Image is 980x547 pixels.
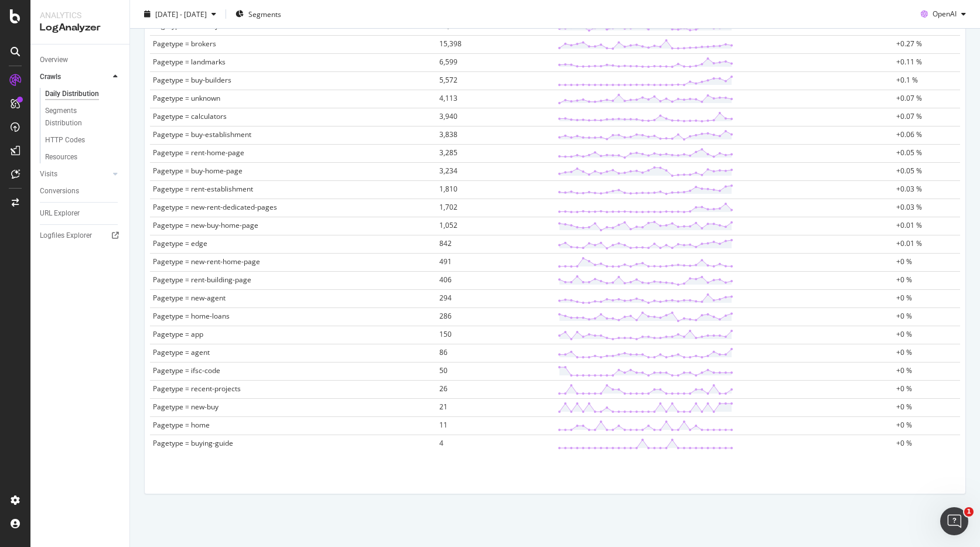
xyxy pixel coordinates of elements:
[153,293,226,303] span: Pagetype = new-agent
[153,329,203,339] span: Pagetype = app
[896,220,922,230] span: +0.01 %
[896,384,912,394] span: +0 %
[439,220,457,230] span: 1,052
[45,88,121,100] a: Daily Distribution
[896,329,912,339] span: +0 %
[40,21,120,35] div: LogAnalyzer
[153,257,260,266] span: Pagetype = new-rent-home-page
[896,129,922,139] span: +0.06 %
[153,311,230,321] span: Pagetype = home-loans
[439,384,448,394] span: 26
[40,207,121,220] a: URL Explorer
[896,93,922,103] span: +0.07 %
[40,185,79,197] div: Conversions
[153,420,210,430] span: Pagetype = home
[45,105,110,129] div: Segments Distribution
[40,54,68,66] div: Overview
[45,105,121,129] a: Segments Distribution
[439,129,457,139] span: 3,838
[40,168,110,180] a: Visits
[231,5,286,23] button: Segments
[153,384,241,394] span: Pagetype = recent-projects
[40,71,61,83] div: Crawls
[439,293,452,303] span: 294
[153,57,226,67] span: Pagetype = landmarks
[45,134,85,146] div: HTTP Codes
[933,9,957,19] span: OpenAI
[439,184,457,194] span: 1,810
[439,75,457,85] span: 5,572
[896,202,922,212] span: +0.03 %
[896,39,922,49] span: +0.27 %
[153,220,258,230] span: Pagetype = new-buy-home-page
[896,293,912,303] span: +0 %
[896,402,912,412] span: +0 %
[896,365,912,375] span: +0 %
[439,93,457,103] span: 4,113
[153,402,218,412] span: Pagetype = new-buy
[40,230,121,242] a: Logfiles Explorer
[439,57,457,67] span: 6,599
[153,438,233,448] span: Pagetype = buying-guide
[439,275,452,285] span: 406
[45,151,121,163] a: Resources
[439,365,448,375] span: 50
[439,402,448,412] span: 21
[439,347,448,357] span: 86
[153,238,207,248] span: Pagetype = edge
[439,420,448,430] span: 11
[896,166,922,176] span: +0.05 %
[153,347,210,357] span: Pagetype = agent
[940,507,968,535] iframe: Intercom live chat
[439,438,443,448] span: 4
[153,184,253,194] span: Pagetype = rent-establishment
[896,257,912,266] span: +0 %
[153,93,220,103] span: Pagetype = unknown
[896,184,922,194] span: +0.03 %
[40,185,121,197] a: Conversions
[896,420,912,430] span: +0 %
[153,148,244,158] span: Pagetype = rent-home-page
[248,9,281,19] span: Segments
[139,5,221,23] button: [DATE] - [DATE]
[45,88,99,100] div: Daily Distribution
[155,9,207,19] span: [DATE] - [DATE]
[439,148,457,158] span: 3,285
[45,151,77,163] div: Resources
[896,238,922,248] span: +0.01 %
[439,166,457,176] span: 3,234
[896,148,922,158] span: +0.05 %
[439,39,462,49] span: 15,398
[40,54,121,66] a: Overview
[153,202,277,212] span: Pagetype = new-rent-dedicated-pages
[153,111,227,121] span: Pagetype = calculators
[439,311,452,321] span: 286
[40,207,80,220] div: URL Explorer
[153,166,243,176] span: Pagetype = buy-home-page
[964,507,974,517] span: 1
[916,5,971,23] button: OpenAI
[439,111,457,121] span: 3,940
[896,75,918,85] span: +0.1 %
[153,275,251,285] span: Pagetype = rent-building-page
[896,57,922,67] span: +0.11 %
[896,347,912,357] span: +0 %
[40,230,92,242] div: Logfiles Explorer
[439,202,457,212] span: 1,702
[896,438,912,448] span: +0 %
[896,275,912,285] span: +0 %
[40,71,110,83] a: Crawls
[40,168,57,180] div: Visits
[439,257,452,266] span: 491
[40,9,120,21] div: Analytics
[896,111,922,121] span: +0.07 %
[153,75,231,85] span: Pagetype = buy-builders
[45,134,121,146] a: HTTP Codes
[896,311,912,321] span: +0 %
[439,238,452,248] span: 842
[153,129,251,139] span: Pagetype = buy-establishment
[153,365,220,375] span: Pagetype = ifsc-code
[439,329,452,339] span: 150
[153,39,216,49] span: Pagetype = brokers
